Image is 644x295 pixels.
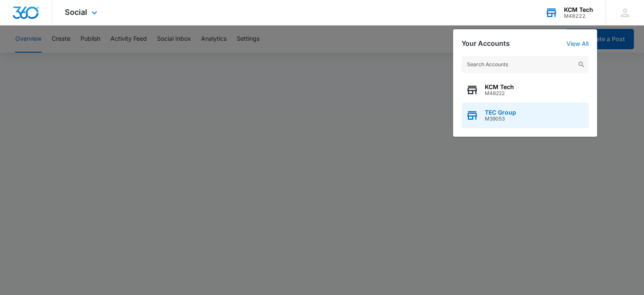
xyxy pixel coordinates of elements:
span: M48222 [485,90,514,96]
button: KCM TechM48222 [462,77,589,103]
a: View All [567,40,589,47]
button: TEC GroupM39053 [462,103,589,128]
h2: Your Accounts [462,39,510,48]
span: Social [65,8,87,17]
input: Search Accounts [462,56,589,73]
span: KCM Tech [485,84,514,90]
span: M39053 [485,116,516,122]
span: TEC Group [485,109,516,116]
div: account id [564,13,593,19]
div: account name [564,6,593,13]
